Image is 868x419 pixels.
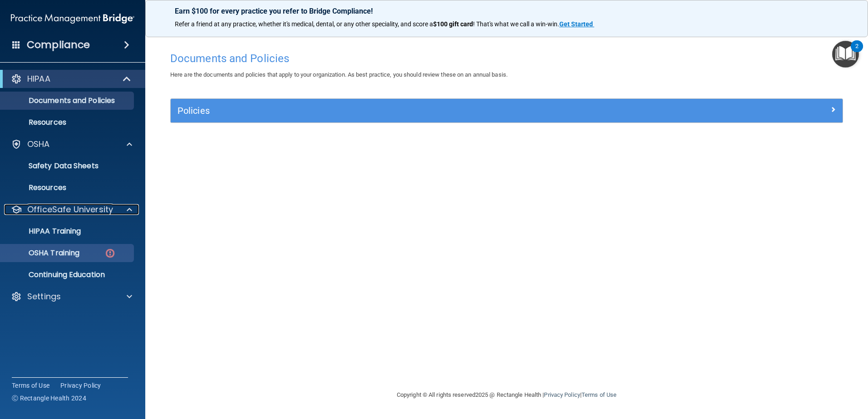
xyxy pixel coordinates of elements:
[60,381,101,390] a: Privacy Policy
[12,381,49,390] a: Terms of Use
[11,139,132,150] a: OSHA
[11,73,132,84] a: HIPAA
[6,270,130,279] p: Continuing Education
[559,20,593,28] strong: Get Started
[27,139,50,150] p: OSHA
[6,161,130,171] p: Safety Data Sheets
[27,291,61,302] p: Settings
[27,204,113,215] p: OfficeSafe University
[12,394,86,403] span: Ⓒ Rectangle Health 2024
[11,291,132,302] a: Settings
[559,20,594,28] a: Get Started
[178,103,836,118] a: Policies
[170,53,843,64] h4: Documents and Policies
[433,20,473,28] strong: $100 gift card
[178,106,668,116] h5: Policies
[104,248,116,259] img: danger-circle.6113f641.png
[27,73,50,84] p: HIPAA
[27,39,90,51] h4: Compliance
[855,46,858,58] div: 2
[170,71,508,78] span: Here are the documents and policies that apply to your organization. As best practice, you should...
[6,118,130,127] p: Resources
[582,391,616,398] a: Terms of Use
[175,7,838,15] p: Earn $100 for every practice you refer to Bridge Compliance!
[175,20,433,28] span: Refer a friend at any practice, whether it's medical, dental, or any other speciality, and score a
[11,204,132,215] a: OfficeSafe University
[6,183,130,192] p: Resources
[544,391,580,398] a: Privacy Policy
[6,227,81,236] p: HIPAA Training
[6,96,130,105] p: Documents and Policies
[473,20,559,28] span: ! That's what we call a win-win.
[341,380,672,409] div: Copyright © All rights reserved 2025 @ Rectangle Health | |
[6,248,79,258] p: OSHA Training
[832,41,859,68] button: Open Resource Center, 2 new notifications
[11,10,134,28] img: PMB logo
